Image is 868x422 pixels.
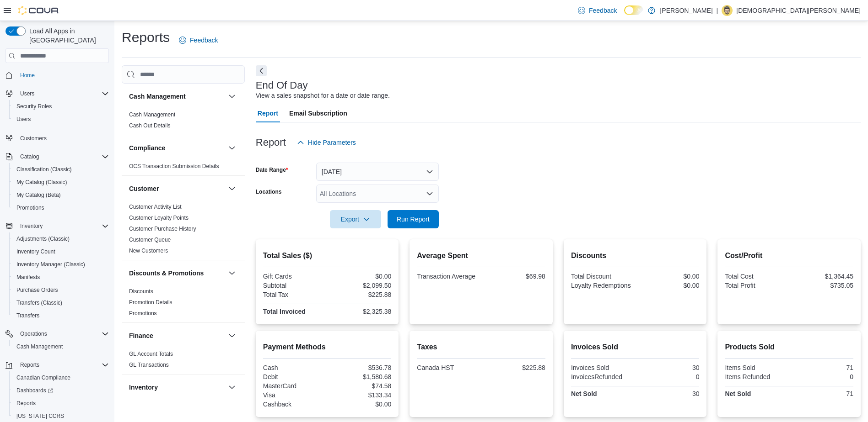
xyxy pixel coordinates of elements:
[329,391,391,399] div: $133.34
[2,150,113,163] button: Catalog
[574,1,620,20] a: Feedback
[329,373,391,380] div: $1,580.68
[13,190,109,200] span: My Catalog (Beta)
[13,385,57,396] a: Dashboards
[426,190,433,197] button: Open list of options
[16,116,31,123] span: Users
[13,101,55,112] a: Security Roles
[263,391,325,399] div: Visa
[725,250,853,261] h2: Cost/Profit
[256,65,267,76] button: Next
[13,190,65,200] a: My Catalog (Beta)
[122,201,245,260] div: Customer
[20,330,47,338] span: Operations
[122,109,245,135] div: Cash Management
[16,166,72,173] span: Classification (Classic)
[571,390,597,397] strong: Net Sold
[16,248,55,255] span: Inventory Count
[293,133,360,152] button: Hide Parameters
[13,114,109,125] span: Users
[226,330,237,341] button: Finance
[9,100,113,113] button: Security Roles
[226,183,237,194] button: Customer
[129,383,225,392] button: Inventory
[2,359,113,371] button: Reports
[226,268,237,279] button: Discounts & Promotions
[122,286,245,322] div: Discounts & Promotions
[190,36,218,45] span: Feedback
[330,210,381,228] button: Export
[129,92,225,101] button: Cash Management
[129,310,157,316] a: Promotions
[129,184,159,193] h3: Customer
[329,382,391,390] div: $74.58
[9,113,113,126] button: Users
[20,135,47,142] span: Customers
[226,142,237,153] button: Compliance
[571,364,633,371] div: Invoices Sold
[16,299,62,306] span: Transfers (Classic)
[256,91,390,100] div: View a sales snapshot for a date or date range.
[20,72,35,79] span: Home
[9,340,113,353] button: Cash Management
[13,101,109,112] span: Security Roles
[129,362,169,368] a: GL Transactions
[129,92,186,101] h3: Cash Management
[13,411,68,422] a: [US_STATE] CCRS
[263,382,325,390] div: MasterCard
[16,69,109,81] span: Home
[335,210,376,228] span: Export
[791,273,853,280] div: $1,364.45
[637,282,699,289] div: $0.00
[417,250,545,261] h2: Average Spent
[263,308,306,315] strong: Total Invoiced
[16,235,70,243] span: Adjustments (Classic)
[589,6,617,15] span: Feedback
[13,310,109,321] span: Transfers
[16,328,51,339] button: Operations
[637,273,699,280] div: $0.00
[9,309,113,322] button: Transfers
[2,131,113,144] button: Customers
[2,220,113,232] button: Inventory
[13,297,109,308] span: Transfers (Classic)
[637,364,699,371] div: 30
[308,138,356,147] span: Hide Parameters
[791,373,853,380] div: 0
[9,371,113,384] button: Canadian Compliance
[13,202,109,213] span: Promotions
[129,383,158,392] h3: Inventory
[129,269,204,278] h3: Discounts & Promotions
[2,87,113,100] button: Users
[13,202,48,213] a: Promotions
[226,91,237,102] button: Cash Management
[129,143,225,153] button: Compliance
[13,372,109,383] span: Canadian Compliance
[129,248,168,254] a: New Customers
[571,273,633,280] div: Total Discount
[16,88,109,99] span: Users
[129,310,157,317] span: Promotions
[13,385,109,396] span: Dashboards
[483,273,545,280] div: $69.98
[417,273,479,280] div: Transaction Average
[13,285,62,295] a: Purchase Orders
[725,373,787,380] div: Items Refunded
[263,342,392,353] h2: Payment Methods
[129,143,165,153] h3: Compliance
[571,342,700,353] h2: Invoices Sold
[16,359,43,370] button: Reports
[725,273,787,280] div: Total Cost
[725,282,787,289] div: Total Profit
[129,122,171,129] span: Cash Out Details
[129,331,153,340] h3: Finance
[329,291,391,298] div: $225.88
[571,373,633,380] div: InvoicesRefunded
[725,342,853,353] h2: Products Sold
[175,31,221,49] a: Feedback
[129,247,168,254] span: New Customers
[16,328,109,339] span: Operations
[129,111,175,118] a: Cash Management
[26,26,109,45] span: Load All Apps in [GEOGRAPHIC_DATA]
